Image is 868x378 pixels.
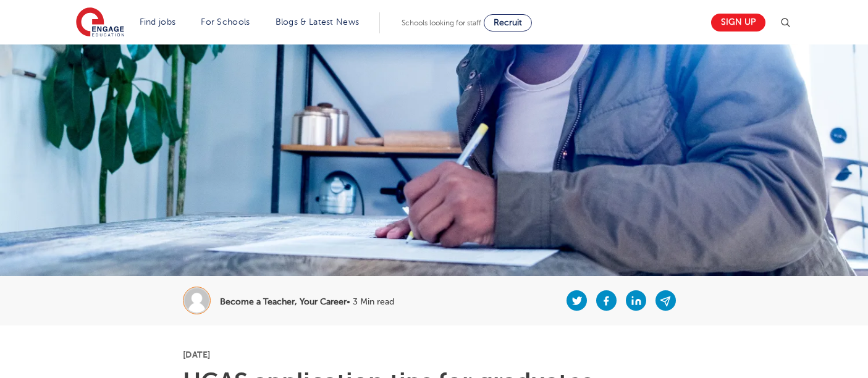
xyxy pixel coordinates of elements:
[711,14,765,31] a: Sign up
[494,18,522,27] span: Recruit
[220,297,347,306] b: Become a Teacher, Your Career
[140,17,176,27] a: Find jobs
[201,17,250,27] a: For Schools
[220,298,394,306] p: • 3 Min read
[76,7,124,38] img: Engage Education
[183,350,685,359] p: [DATE]
[276,17,360,27] a: Blogs & Latest News
[402,19,481,27] span: Schools looking for staff
[484,14,532,31] a: Recruit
